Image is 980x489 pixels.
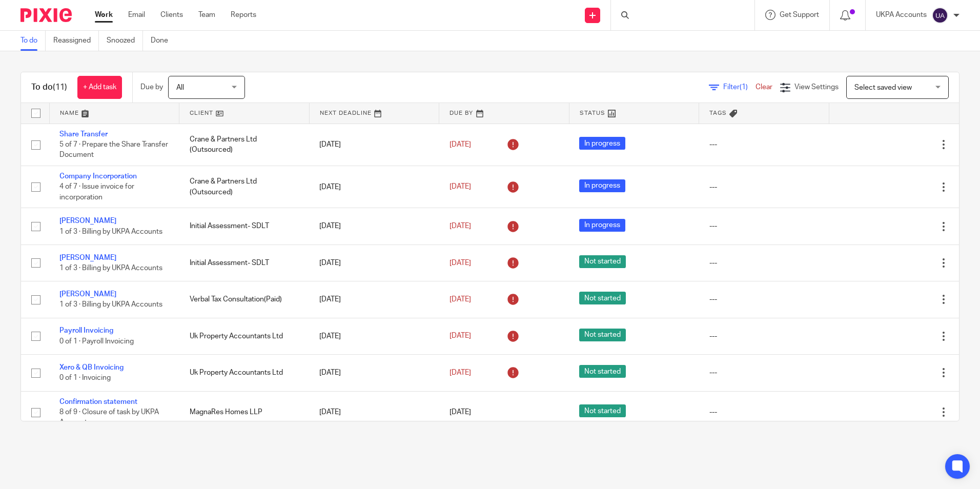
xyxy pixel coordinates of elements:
a: Company Incorporation [59,173,137,180]
td: Initial Assessment- SDLT [179,208,310,244]
span: 1 of 3 · Billing by UKPA Accounts [59,264,162,272]
span: [DATE] [450,296,471,303]
td: [DATE] [309,244,439,281]
span: All [176,84,184,91]
td: [DATE] [309,166,439,208]
div: --- [709,294,819,304]
span: 1 of 3 · Billing by UKPA Accounts [59,301,162,309]
td: [DATE] [309,208,439,244]
a: [PERSON_NAME] [59,291,116,298]
a: Reports [231,10,256,20]
span: Filter [723,84,756,91]
a: [PERSON_NAME] [59,217,116,225]
span: Not started [579,329,626,341]
span: Not started [579,255,626,268]
span: Not started [579,404,626,417]
h1: To do [31,82,67,93]
span: View Settings [794,84,839,91]
a: [PERSON_NAME] [59,254,116,261]
a: Work [95,10,113,20]
span: (11) [53,83,67,91]
span: 8 of 9 · Closure of task by UKPA Accounts [59,409,159,426]
a: Done [151,31,176,51]
span: [DATE] [450,409,471,416]
span: [DATE] [450,333,471,340]
span: [DATE] [450,184,471,191]
td: Crane & Partners Ltd (Outsourced) [179,124,310,166]
span: Get Support [780,11,819,18]
td: [DATE] [309,318,439,354]
td: [DATE] [309,355,439,391]
a: Snoozed [107,31,143,51]
p: UKPA Accounts [876,10,927,20]
span: 0 of 1 · Payroll Invoicing [59,338,134,345]
a: Clients [160,10,183,20]
td: Initial Assessment- SDLT [179,244,310,281]
span: 1 of 3 · Billing by UKPA Accounts [59,228,162,235]
span: [DATE] [450,369,471,376]
td: Verbal Tax Consultation(Paid) [179,281,310,318]
img: svg%3E [932,7,948,24]
span: 4 of 7 · Issue invoice for incorporation [59,184,134,201]
a: Clear [756,84,772,91]
div: --- [709,258,819,268]
div: --- [709,182,819,192]
span: Select saved view [854,84,912,91]
a: Xero & QB Invoicing [59,364,124,371]
span: Tags [709,110,727,116]
a: Share Transfer [59,131,108,138]
span: 0 of 1 · Invoicing [59,374,111,381]
span: In progress [579,179,625,192]
td: [DATE] [309,281,439,318]
a: Payroll Invoicing [59,327,113,334]
td: [DATE] [309,124,439,166]
span: Not started [579,292,626,304]
div: --- [709,407,819,417]
span: (1) [740,84,748,91]
a: Reassigned [53,31,99,51]
td: Uk Property Accountants Ltd [179,318,310,354]
td: Uk Property Accountants Ltd [179,355,310,391]
span: Not started [579,365,626,378]
div: --- [709,368,819,378]
span: 5 of 7 · Prepare the Share Transfer Document [59,141,168,159]
td: Crane & Partners Ltd (Outsourced) [179,166,310,208]
a: + Add task [77,76,122,99]
td: [DATE] [309,391,439,433]
span: [DATE] [450,141,471,148]
img: Pixie [21,8,72,22]
span: In progress [579,219,625,232]
p: Due by [140,82,163,92]
div: --- [709,139,819,150]
a: Team [198,10,215,20]
span: [DATE] [450,222,471,230]
span: In progress [579,137,625,150]
div: --- [709,331,819,341]
td: MagnaRes Homes LLP [179,391,310,433]
a: To do [21,31,46,51]
div: --- [709,221,819,231]
span: [DATE] [450,259,471,267]
a: Confirmation statement [59,398,137,405]
a: Email [128,10,145,20]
